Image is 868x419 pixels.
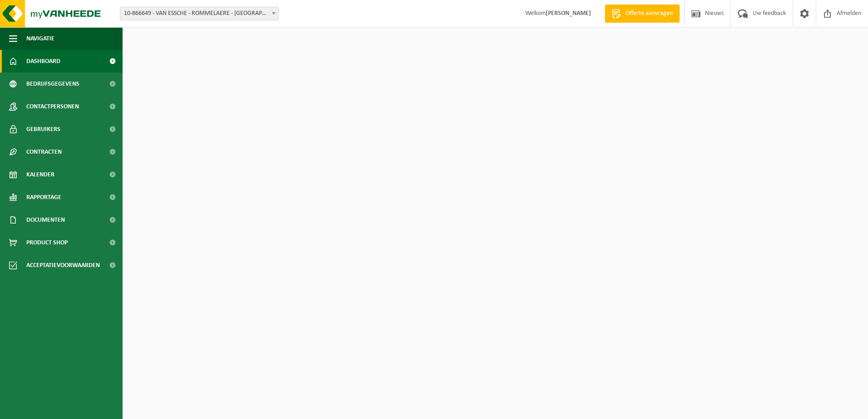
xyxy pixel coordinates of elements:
span: Contracten [26,141,62,163]
span: Contactpersonen [26,95,79,118]
span: 10-866649 - VAN ESSCHE - ROMMELAERE - HERTSBERGE [120,7,278,20]
span: Offerte aanvragen [623,9,675,18]
span: 10-866649 - VAN ESSCHE - ROMMELAERE - HERTSBERGE [120,7,279,20]
span: Navigatie [26,27,54,50]
span: Rapportage [26,186,61,209]
span: Acceptatievoorwaarden [26,254,100,277]
span: Bedrijfsgegevens [26,73,79,95]
span: Gebruikers [26,118,60,141]
a: Offerte aanvragen [605,5,680,23]
span: Dashboard [26,50,60,73]
span: Documenten [26,209,65,231]
span: Product Shop [26,231,68,254]
span: Kalender [26,163,54,186]
strong: [PERSON_NAME] [546,10,591,17]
